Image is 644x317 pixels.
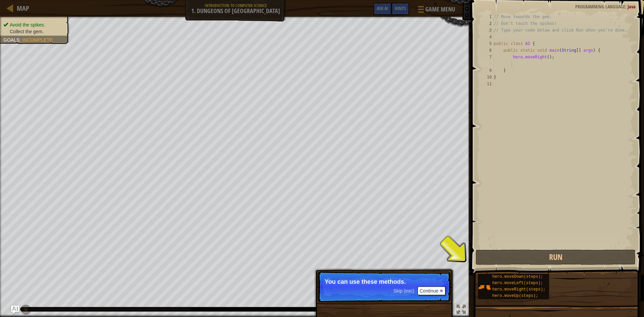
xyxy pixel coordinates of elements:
span: hero.moveUp(steps); [492,294,538,298]
a: Map [13,4,29,13]
span: Skip (esc) [393,288,414,294]
div: 9 [480,67,494,74]
img: portrait.png [478,281,491,294]
span: Hints [395,5,406,11]
span: : [19,37,22,43]
span: hero.moveDown(steps); [492,274,543,279]
button: Ask AI [11,306,19,314]
div: 10 [480,74,494,81]
button: Game Menu [413,3,459,18]
span: hero.moveRight(steps); [492,287,545,292]
span: : [625,3,628,10]
span: Map [17,4,29,13]
span: hero.moveLeft(steps); [492,281,543,285]
div: 5 [480,40,494,47]
button: Run [476,250,636,265]
li: Collect the gem. [3,28,64,35]
p: You can use these methods. [325,278,444,285]
div: 3 [480,27,494,34]
div: 8 [480,60,494,67]
div: 11 [480,81,494,87]
button: Ask AI [373,3,391,15]
div: 1 [480,13,494,20]
span: Java [628,3,636,10]
button: Continue [418,286,445,295]
span: Goals [3,37,19,43]
li: Avoid the spikes. [3,21,64,28]
span: Collect the gem. [10,29,44,34]
div: 2 [480,20,494,27]
span: Incomplete [22,37,53,43]
span: Programming language [575,3,625,10]
div: 7 [480,54,494,60]
span: Game Menu [425,5,455,14]
div: 6 [480,47,494,54]
span: Ask AI [377,5,388,11]
div: 4 [480,34,494,40]
span: Avoid the spikes. [10,22,45,28]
